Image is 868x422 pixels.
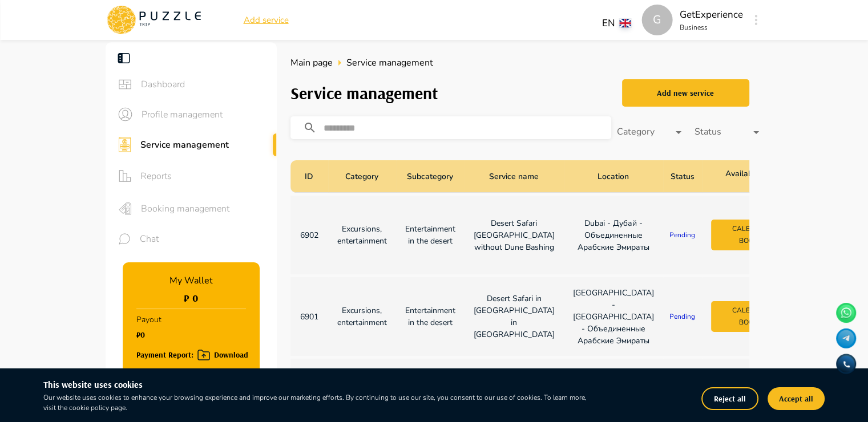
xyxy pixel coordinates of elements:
span: Service management [346,56,433,70]
div: sidebar iconsReports [106,160,277,192]
div: G [642,5,673,35]
nav: breadcrumb [290,56,749,70]
a: Main page [290,56,333,70]
button: Accept all [768,387,825,410]
button: Add new service [622,79,749,107]
p: Pending [664,230,701,240]
p: Desert Safari in [GEOGRAPHIC_DATA] in [GEOGRAPHIC_DATA] [474,293,555,340]
a: Add service [244,14,289,27]
div: sidebar iconsProfile management [106,99,277,129]
button: sidebar icons [115,197,135,220]
p: Excursions, entertainment [337,223,387,247]
p: Excursions, entertainment [337,305,387,328]
p: Business [680,22,743,33]
span: Booking management [141,202,268,216]
span: Chat [140,232,268,246]
p: [GEOGRAPHIC_DATA] - [GEOGRAPHIC_DATA] - Объединенные Арабские Эмираты [573,287,654,347]
p: Payout [136,309,162,330]
h1: ₽ 0 [184,292,198,304]
button: Calendar of bookings [711,301,802,332]
h3: Service management [290,83,438,103]
div: sidebar iconsChat [106,225,277,253]
span: Dashboard [141,78,268,91]
p: Availability [725,168,765,185]
button: Reject all [701,387,758,410]
button: sidebar icons [115,134,135,155]
span: Service management [140,138,268,152]
p: EN [602,16,615,31]
button: search [298,116,330,139]
span: Main page [290,56,333,69]
p: Our website uses cookies to enhance your browsing experience and improve our marketing efforts. B... [43,392,590,413]
a: Add new service [622,76,749,109]
img: lang [620,19,631,27]
button: sidebar icons [115,74,135,95]
p: My Wallet [169,274,213,287]
div: Add new service [657,86,714,100]
button: Calendar of bookings [711,220,802,250]
p: Desert Safari [GEOGRAPHIC_DATA] without Dune Bashing [474,217,555,253]
div: sidebar iconsDashboard [106,70,277,99]
p: Subcategory [407,171,453,182]
p: Dubai - Дубай - Объединенные Арабские Эмираты [573,217,654,253]
p: ID [305,171,313,182]
h6: This website uses cookies [43,378,590,392]
p: Entertainment in the desert [405,223,455,247]
h1: ₽0 [136,330,162,339]
span: Reports [140,169,268,183]
div: Payment Report: Download [136,348,248,362]
p: Pending [664,311,701,322]
div: sidebar iconsBooking management [106,192,277,225]
button: Payment Report: Download [136,342,248,362]
p: Service name [489,171,539,182]
p: GetExperience [680,7,743,22]
p: 6901 [300,311,319,323]
button: sidebar icons [115,104,136,125]
button: sidebar icons [115,229,134,249]
p: Status [671,171,695,182]
span: Profile management [142,108,268,121]
p: 6902 [300,229,319,241]
p: Category [345,171,378,182]
div: sidebar iconsService management [106,129,277,160]
p: Location [597,171,629,182]
p: Entertainment in the desert [405,305,455,328]
button: sidebar icons [115,164,135,188]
